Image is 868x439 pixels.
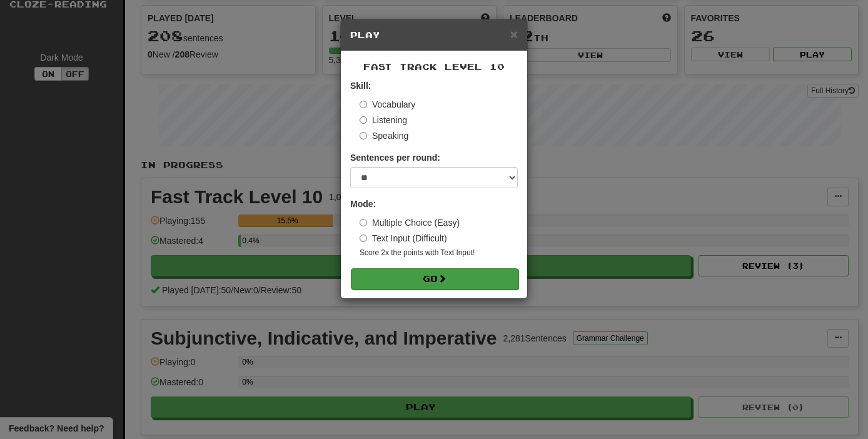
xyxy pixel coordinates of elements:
[360,98,415,111] label: Vocabulary
[363,61,505,72] span: Fast Track Level 10
[360,116,367,124] input: Listening
[360,132,367,139] input: Speaking
[360,219,367,226] input: Multiple Choice (Easy)
[360,114,407,126] label: Listening
[360,129,408,142] label: Speaking
[360,232,447,245] label: Text Input (Difficult)
[360,235,367,242] input: Text Input (Difficult)
[360,248,518,258] small: Score 2x the points with Text Input !
[350,81,371,91] strong: Skill:
[350,151,440,164] label: Sentences per round:
[510,27,518,41] span: ×
[510,28,518,41] button: Close
[351,268,518,290] button: Go
[360,101,367,108] input: Vocabulary
[360,216,460,229] label: Multiple Choice (Easy)
[350,29,518,41] h5: Play
[350,199,376,209] strong: Mode:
